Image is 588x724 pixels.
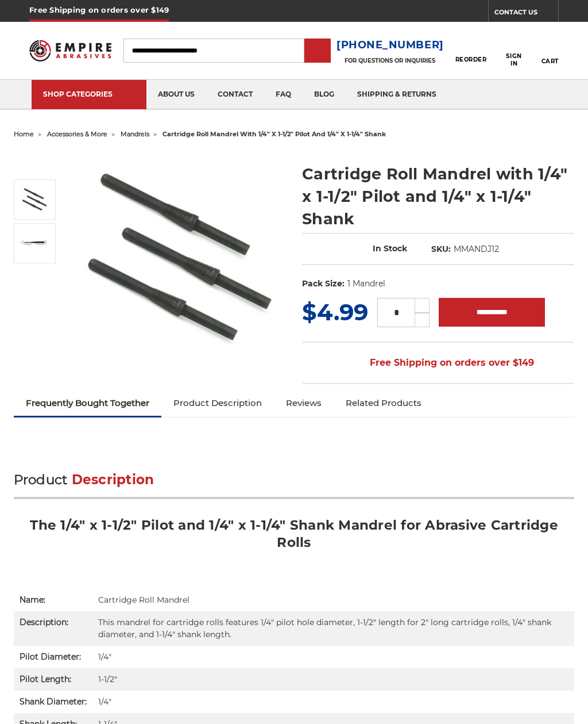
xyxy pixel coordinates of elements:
img: Cartridge rolls mandrel [72,151,286,365]
a: blog [303,80,346,109]
img: Cartridge rolls mandrel [20,185,49,214]
span: Sign In [502,52,526,67]
h1: Cartridge Roll Mandrel with 1/4" x 1-1/2" Pilot and 1/4" x 1-1/4" Shank [302,163,574,230]
a: shipping & returns [346,80,448,109]
a: home [14,130,34,138]
dd: MMANDJ12 [454,243,499,255]
td: This mandrel for cartridge rolls features 1/4" pilot hole diameter, 1-1/2" length for 2" long car... [92,611,575,646]
div: SHOP CATEGORIES [43,90,135,98]
a: Cart [541,34,559,67]
span: Free Shipping on orders over $149 [342,351,534,374]
td: 1-1/2" [92,668,575,691]
a: about us [146,80,206,109]
a: contact [206,80,264,109]
dt: SKU: [431,243,451,255]
a: SHOP CATEGORIES [32,80,146,109]
a: Frequently Bought Together [14,390,161,416]
input: Submit [306,40,329,63]
span: $4.99 [302,298,368,326]
strong: Pilot Length: [20,674,71,684]
span: Product [14,472,68,488]
a: faq [264,80,303,109]
a: CONTACT US [494,6,558,22]
span: cartridge roll mandrel with 1/4" x 1-1/2" pilot and 1/4" x 1-1/4" shank [163,130,386,138]
a: mandrels [121,130,149,138]
a: Related Products [334,390,434,416]
strong: Shank Diameter: [20,696,87,707]
a: Reorder [455,38,487,63]
a: [PHONE_NUMBER] [336,37,444,53]
a: Reviews [274,390,334,416]
img: mandrel for cartridge roll [20,239,49,248]
span: Description [72,472,154,488]
img: Empire Abrasives [29,35,111,67]
td: Cartridge Roll Mandrel [92,589,575,611]
td: 1/4″ [92,691,575,713]
p: FOR QUESTIONS OR INQUIRIES [336,57,444,64]
h2: The 1/4" x 1-1/2" Pilot and 1/4" x 1-1/4" Shank Mandrel for Abrasive Cartridge Rolls [14,516,575,560]
span: Cart [541,58,559,65]
span: Reorder [455,56,487,63]
a: Product Description [161,390,274,416]
td: 1/4" [92,646,575,668]
dt: Pack Size: [302,278,345,290]
strong: Description: [20,617,68,627]
dd: 1 Mandrel [347,278,385,290]
a: accessories & more [47,130,107,138]
strong: Name: [20,595,45,605]
strong: Pilot Diameter: [20,652,81,662]
span: In Stock [373,243,407,254]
